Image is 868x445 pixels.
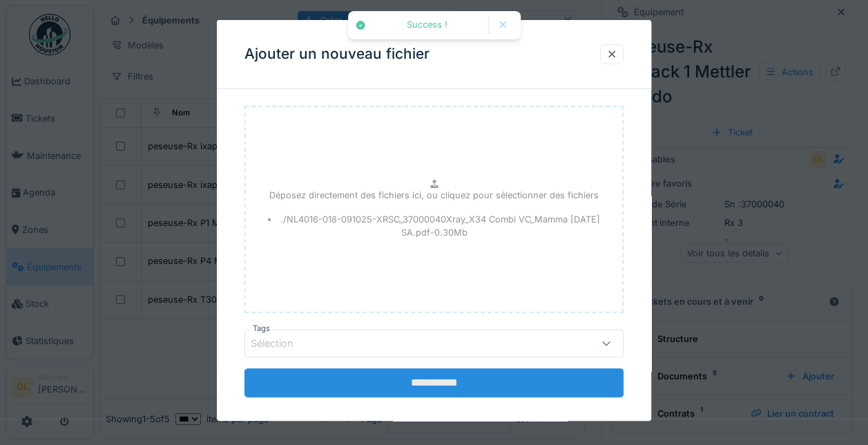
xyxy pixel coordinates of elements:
div: Success ! [373,19,481,31]
div: Sélection [251,336,313,351]
li: ./NL4016-018-091025-XRSC_37000040Xray_X34 Combi VC_Mamma [DATE] SA.pdf - 0.30 Mb [257,213,611,239]
h3: Ajouter un nouveau fichier [244,46,430,63]
p: Déposez directement des fichiers ici, ou cliquez pour sélectionner des fichiers [269,189,599,202]
label: Tags [250,323,273,334]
